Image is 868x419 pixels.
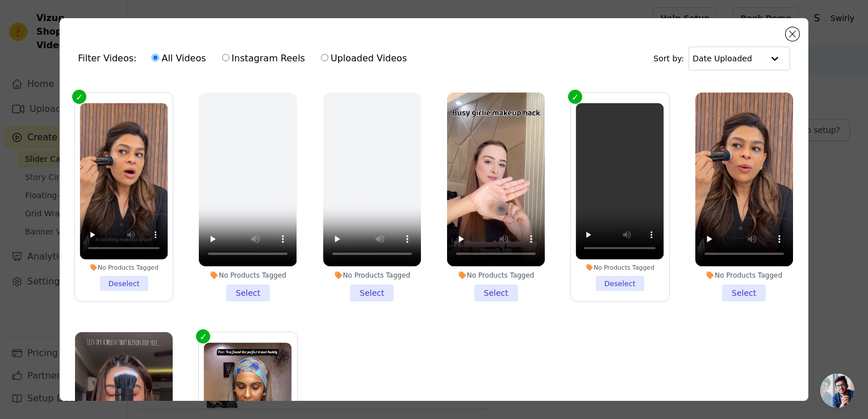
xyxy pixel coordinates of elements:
[80,263,168,271] div: No Products Tagged
[653,47,790,70] div: Sort by:
[222,51,306,66] label: Instagram Reels
[447,271,545,280] div: No Products Tagged
[576,263,664,271] div: No Products Tagged
[320,51,407,66] label: Uploaded Videos
[786,27,799,41] button: Close modal
[151,51,206,66] label: All Videos
[820,374,854,408] div: Open chat
[78,45,413,72] div: Filter Videos:
[695,271,793,280] div: No Products Tagged
[199,271,297,280] div: No Products Tagged
[323,271,421,280] div: No Products Tagged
